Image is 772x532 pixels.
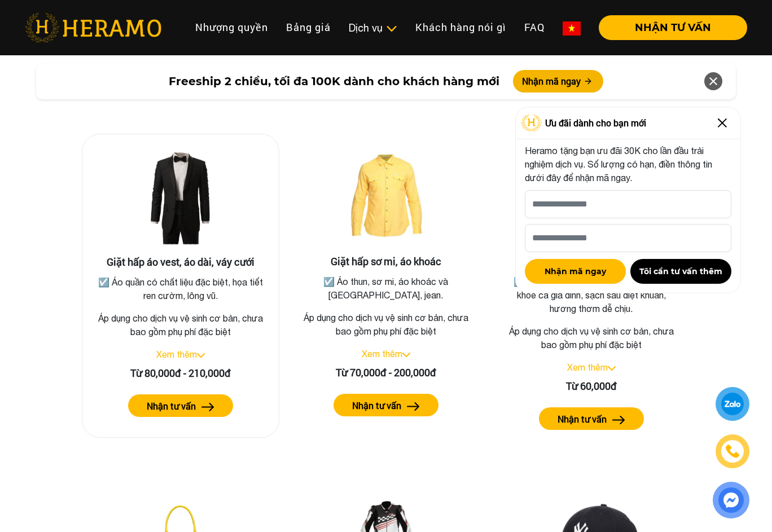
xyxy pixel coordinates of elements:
a: Xem thêm [362,349,402,359]
img: arrow_down.svg [608,366,616,371]
img: arrow_down.svg [197,353,205,358]
p: Áp dụng cho dịch vụ vệ sinh cơ bản, chưa bao gồm phụ phí đặc biệt [502,324,681,351]
a: Nhận tư vấn arrow [502,407,681,430]
img: Close [713,114,731,132]
p: Áp dụng cho dịch vụ vệ sinh cơ bản, chưa bao gồm phụ phí đặc biệt [296,311,476,338]
button: Nhận mã ngay [525,259,626,284]
button: Tôi cần tư vấn thêm [630,259,731,284]
img: subToggleIcon [385,23,397,34]
span: Ưu đãi dành cho bạn mới [545,116,646,130]
h3: Giặt hấp áo vest, áo dài, váy cưới [91,256,270,269]
h3: Giặt hấp chăn mền, thú nhồi bông [502,256,681,268]
img: Giặt hấp áo vest, áo dài, váy cưới [124,143,237,256]
img: Logo [521,115,542,131]
a: Nhận tư vấn arrow [91,394,270,417]
button: Nhận mã ngay [513,70,603,93]
button: Nhận tư vấn [128,394,233,417]
h3: Giặt hấp sơ mi, áo khoác [296,256,476,268]
p: ☑️ Áo thun, sơ mi, áo khoác và [GEOGRAPHIC_DATA], jean. [299,275,473,302]
a: Khách hàng nói gì [406,15,515,39]
a: FAQ [515,15,554,39]
p: ☑️ Áo quần có chất liệu đặc biệt, họa tiết ren cườm, lông vũ. [94,275,267,302]
a: Nhượng quyền [186,15,277,39]
a: Xem thêm [156,349,197,359]
div: Từ 70,000đ - 200,000đ [296,365,476,380]
img: arrow [407,402,420,411]
label: Nhận tư vấn [147,399,196,413]
a: Bảng giá [277,15,340,39]
img: heramo-logo.png [25,13,161,42]
div: Từ 60,000đ [502,379,681,394]
p: Heramo tặng bạn ưu đãi 30K cho lần đầu trải nghiệm dịch vụ. Số lượng có hạn, điền thông tin dưới ... [525,144,731,184]
img: arrow_down.svg [402,353,410,357]
a: NHẬN TƯ VẤN [590,23,747,33]
span: Freeship 2 chiều, tối đa 100K dành cho khách hàng mới [169,73,499,90]
p: Áp dụng cho dịch vụ vệ sinh cơ bản, chưa bao gồm phụ phí đặc biệt [91,311,270,338]
button: Nhận tư vấn [334,394,438,416]
a: Nhận tư vấn arrow [296,394,476,416]
div: Dịch vụ [349,20,397,36]
label: Nhận tư vấn [352,399,401,412]
a: Xem thêm [567,362,608,372]
img: arrow [612,416,625,424]
button: Nhận tư vấn [539,407,644,430]
p: ☑️ Dung dịch giặt khô an toàn cho sức khỏe cả gia đình, sạch sâu diệt khuẩn, hương thơm dễ chịu. [504,275,679,315]
img: phone-icon [725,443,740,459]
a: phone-icon [717,436,748,467]
img: arrow [201,403,214,411]
label: Nhận tư vấn [558,412,607,426]
div: Từ 80,000đ - 210,000đ [91,366,270,381]
img: vn-flag.png [563,21,581,36]
img: Giặt hấp sơ mi, áo khoác [330,143,442,256]
button: NHẬN TƯ VẤN [599,15,747,40]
